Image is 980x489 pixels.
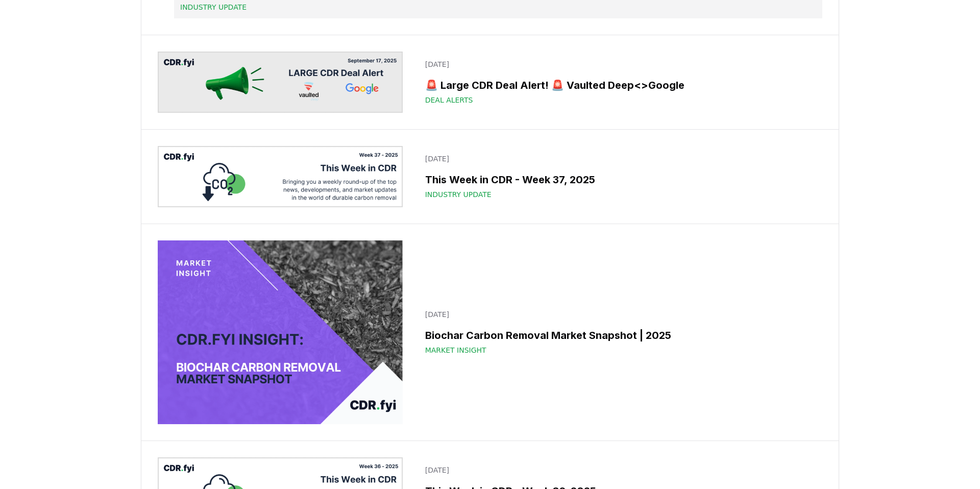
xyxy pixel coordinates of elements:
[425,95,473,105] span: Deal Alerts
[425,345,486,355] span: Market Insight
[158,240,403,424] img: Biochar Carbon Removal Market Snapshot | 2025 blog post image
[180,2,247,12] span: Industry Update
[425,172,816,187] h3: This Week in CDR - Week 37, 2025
[419,148,822,206] a: [DATE]This Week in CDR - Week 37, 2025Industry Update
[425,465,816,475] p: [DATE]
[158,146,403,207] img: This Week in CDR - Week 37, 2025 blog post image
[158,52,403,113] img: 🚨 Large CDR Deal Alert! 🚨 Vaulted Deep<>Google blog post image
[425,189,492,200] span: Industry Update
[425,328,816,343] h3: Biochar Carbon Removal Market Snapshot | 2025
[419,303,822,361] a: [DATE]Biochar Carbon Removal Market Snapshot | 2025Market Insight
[425,309,816,320] p: [DATE]
[425,78,816,93] h3: 🚨 Large CDR Deal Alert! 🚨 Vaulted Deep<>Google
[425,154,816,164] p: [DATE]
[425,59,816,69] p: [DATE]
[419,53,822,111] a: [DATE]🚨 Large CDR Deal Alert! 🚨 Vaulted Deep<>GoogleDeal Alerts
